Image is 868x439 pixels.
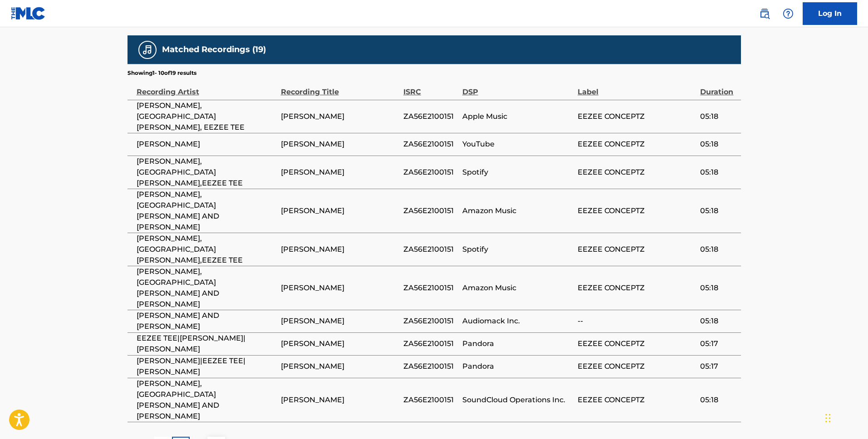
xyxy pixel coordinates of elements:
[578,316,696,327] span: --
[142,44,153,55] img: Matched Recordings
[462,338,573,349] span: Pandora
[462,395,573,405] span: SoundCloud Operations Inc.
[700,205,736,216] span: 05:18
[700,111,736,122] span: 05:18
[578,111,696,122] span: EEZEE CONCEPTZ
[403,361,458,372] span: ZA56E2100151
[462,316,573,327] span: Audiomack Inc.
[137,189,276,233] span: [PERSON_NAME], [GEOGRAPHIC_DATA][PERSON_NAME] AND [PERSON_NAME]
[137,310,276,332] span: [PERSON_NAME] AND [PERSON_NAME]
[403,205,458,216] span: ZA56E2100151
[281,361,399,372] span: [PERSON_NAME]
[462,244,573,255] span: Spotify
[755,5,774,23] a: Public Search
[137,77,276,98] div: Recording Artist
[281,111,399,122] span: [PERSON_NAME]
[403,338,458,349] span: ZA56E2100151
[281,205,399,216] span: [PERSON_NAME]
[403,283,458,293] span: ZA56E2100151
[281,77,399,98] div: Recording Title
[137,139,276,150] span: [PERSON_NAME]
[700,244,736,255] span: 05:18
[578,395,696,405] span: EEZEE CONCEPTZ
[462,205,573,216] span: Amazon Music
[825,405,831,432] div: Drag
[281,338,399,349] span: [PERSON_NAME]
[700,361,736,372] span: 05:17
[137,333,276,355] span: EEZEE TEE|[PERSON_NAME]|[PERSON_NAME]
[403,316,458,327] span: ZA56E2100151
[700,167,736,178] span: 05:18
[578,283,696,293] span: EEZEE CONCEPTZ
[803,2,857,25] a: Log In
[700,316,736,327] span: 05:18
[700,395,736,405] span: 05:18
[128,69,196,77] p: Showing 1 - 10 of 19 results
[700,283,736,293] span: 05:18
[578,361,696,372] span: EEZEE CONCEPTZ
[137,378,276,422] span: [PERSON_NAME], [GEOGRAPHIC_DATA][PERSON_NAME] AND [PERSON_NAME]
[403,167,458,178] span: ZA56E2100151
[403,395,458,405] span: ZA56E2100151
[462,283,573,293] span: Amazon Music
[578,205,696,216] span: EEZEE CONCEPTZ
[578,139,696,150] span: EEZEE CONCEPTZ
[403,111,458,122] span: ZA56E2100151
[281,316,399,327] span: [PERSON_NAME]
[281,283,399,293] span: [PERSON_NAME]
[11,7,46,20] img: MLC Logo
[700,338,736,349] span: 05:17
[137,156,276,189] span: [PERSON_NAME],[GEOGRAPHIC_DATA][PERSON_NAME],EEZEE TEE
[578,338,696,349] span: EEZEE CONCEPTZ
[578,167,696,178] span: EEZEE CONCEPTZ
[403,139,458,150] span: ZA56E2100151
[462,139,573,150] span: YouTube
[823,395,868,439] iframe: Chat Widget
[462,361,573,372] span: Pandora
[462,111,573,122] span: Apple Music
[779,5,797,23] div: Help
[281,395,399,405] span: [PERSON_NAME]
[759,8,770,19] img: search
[137,100,276,133] span: [PERSON_NAME], [GEOGRAPHIC_DATA][PERSON_NAME], EEZEE TEE
[137,233,276,266] span: [PERSON_NAME],[GEOGRAPHIC_DATA][PERSON_NAME],EEZEE TEE
[281,167,399,178] span: [PERSON_NAME]
[783,8,794,19] img: help
[403,77,458,98] div: ISRC
[578,77,696,98] div: Label
[700,139,736,150] span: 05:18
[281,244,399,255] span: [PERSON_NAME]
[162,44,266,55] h5: Matched Recordings (19)
[700,77,736,98] div: Duration
[462,77,573,98] div: DSP
[137,266,276,310] span: [PERSON_NAME], [GEOGRAPHIC_DATA][PERSON_NAME] AND [PERSON_NAME]
[281,139,399,150] span: [PERSON_NAME]
[578,244,696,255] span: EEZEE CONCEPTZ
[403,244,458,255] span: ZA56E2100151
[462,167,573,178] span: Spotify
[137,356,276,377] span: [PERSON_NAME]|EEZEE TEE|[PERSON_NAME]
